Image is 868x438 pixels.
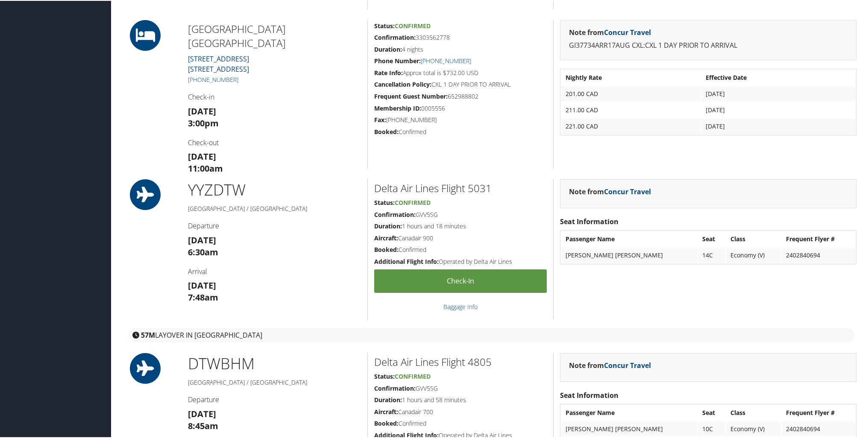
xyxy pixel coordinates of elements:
h5: 4 nights [374,44,547,53]
td: Economy (V) [726,247,781,262]
strong: 6:30am [188,245,218,257]
a: Concur Travel [604,360,651,369]
td: [PERSON_NAME] [PERSON_NAME] [561,247,697,262]
strong: Duration: [374,395,402,403]
a: [STREET_ADDRESS][STREET_ADDRESS] [188,53,249,73]
h1: DTW BHM [188,352,361,374]
h5: 1 hours and 18 minutes [374,221,547,230]
h5: Confirmed [374,245,547,253]
strong: Seat Information [560,390,619,399]
strong: Duration: [374,44,402,53]
th: Nightly Rate [561,69,701,85]
td: [PERSON_NAME] [PERSON_NAME] [561,420,697,436]
strong: Aircraft: [374,407,398,415]
strong: Booked: [374,127,399,135]
h5: Confirmed [374,127,547,135]
h5: 0005556 [374,103,547,112]
strong: 57M [141,330,155,339]
h2: Delta Air Lines Flight 4805 [374,354,547,368]
h4: Check-out [188,137,361,146]
h5: CXL 1 DAY PRIOR TO ARRIVAL [374,79,547,88]
span: Confirmed [395,198,431,206]
th: Passenger Name [561,231,697,246]
strong: 8:45am [188,419,218,431]
h5: Confirmed [374,418,547,427]
td: [DATE] [701,85,855,101]
h4: Arrival [188,266,361,275]
h4: Departure [188,394,361,403]
th: Seat [698,231,725,246]
h2: [GEOGRAPHIC_DATA] [GEOGRAPHIC_DATA] [188,21,361,50]
span: Confirmed [395,371,431,380]
th: Frequent Flyer # [782,404,855,420]
strong: Confirmation: [374,32,416,41]
h5: GVV5SG [374,210,547,218]
h5: 1 hours and 58 minutes [374,395,547,403]
td: 2402840694 [782,420,855,436]
strong: Booked: [374,245,399,253]
th: Frequent Flyer # [782,231,855,246]
strong: [DATE] [188,279,216,290]
strong: Rate Info: [374,68,403,76]
td: 221.00 CAD [561,118,701,133]
td: 201.00 CAD [561,85,701,101]
h4: Departure [188,220,361,230]
td: 14C [698,247,725,262]
h5: [GEOGRAPHIC_DATA] / [GEOGRAPHIC_DATA] [188,377,361,386]
strong: Note from [569,27,651,36]
th: Seat [698,404,725,420]
strong: 7:48am [188,291,218,302]
td: [DATE] [701,102,855,117]
th: Class [726,404,781,420]
p: GI37734ARR17AUG CXL:CXL 1 DAY PRIOR TO ARRIVAL [569,39,847,50]
th: Class [726,231,781,246]
strong: Status: [374,371,395,380]
a: [PHONE_NUMBER] [421,56,471,64]
th: Effective Date [701,69,855,85]
h5: Canadair 700 [374,407,547,415]
strong: Duration: [374,221,402,229]
h5: [GEOGRAPHIC_DATA] / [GEOGRAPHIC_DATA] [188,204,361,212]
h5: [PHONE_NUMBER] [374,115,547,123]
a: [PHONE_NUMBER] [188,75,238,83]
a: Concur Travel [604,186,651,196]
strong: Confirmation: [374,210,416,218]
strong: [DATE] [188,234,216,245]
div: layover in [GEOGRAPHIC_DATA] [128,327,854,342]
strong: Booked: [374,418,399,426]
strong: Confirmation: [374,383,416,391]
h2: Delta Air Lines Flight 5031 [374,180,547,195]
th: Passenger Name [561,404,697,420]
a: Concur Travel [604,27,651,36]
h5: 3303562778 [374,32,547,41]
strong: Note from [569,360,651,369]
strong: Status: [374,198,395,206]
h1: YYZ DTW [188,178,361,200]
h5: 652988802 [374,91,547,100]
strong: Cancellation Policy: [374,79,431,88]
strong: 11:00am [188,162,223,173]
h5: Operated by Delta Air Lines [374,257,547,265]
h5: Canadair 900 [374,233,547,242]
h5: Approx total is $732.00 USD [374,68,547,76]
h4: Check-in [188,91,361,101]
strong: [DATE] [188,407,216,419]
td: Economy (V) [726,420,781,436]
strong: Note from [569,186,651,196]
td: 2402840694 [782,247,855,262]
strong: [DATE] [188,150,216,161]
strong: [DATE] [188,105,216,116]
strong: Frequent Guest Number: [374,91,448,99]
span: Confirmed [395,21,431,29]
strong: Seat Information [560,216,619,225]
strong: Aircraft: [374,233,398,241]
td: [DATE] [701,118,855,133]
a: Check-in [374,269,547,292]
strong: 3:00pm [188,117,219,128]
strong: Fax: [374,115,386,123]
td: 10C [698,420,725,436]
strong: Phone Number: [374,56,421,64]
h5: GVV5SG [374,383,547,392]
strong: Status: [374,21,395,29]
strong: Additional Flight Info: [374,257,439,265]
